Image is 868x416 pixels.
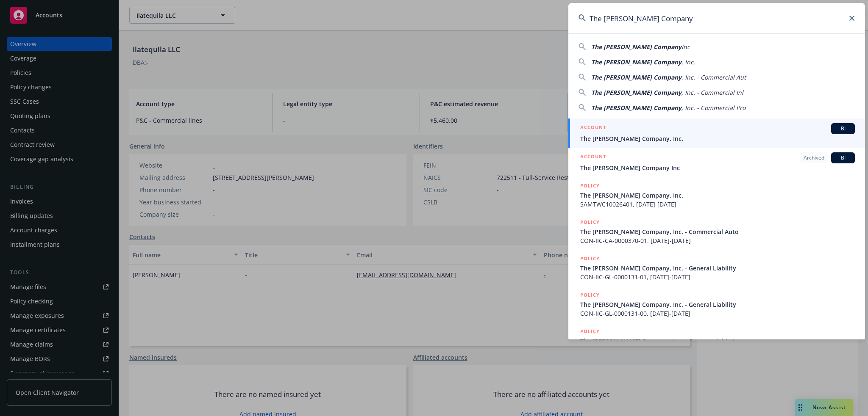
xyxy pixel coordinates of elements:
span: The [PERSON_NAME] Company [591,104,682,112]
h5: POLICY [580,254,600,263]
a: ACCOUNTArchivedBIThe [PERSON_NAME] Company Inc [568,148,865,177]
input: Search... [568,3,865,33]
span: The [PERSON_NAME] Company, Inc. - General Liability [580,300,855,309]
span: , Inc. [682,58,695,66]
span: , Inc. - Commercial Pro [682,104,746,112]
h5: ACCOUNT [580,152,606,163]
h5: POLICY [580,218,600,226]
h5: POLICY [580,327,600,336]
a: ACCOUNTBIThe [PERSON_NAME] Company, Inc. [568,118,865,148]
span: The [PERSON_NAME] Company [591,88,682,96]
span: Archived [804,154,824,162]
span: The [PERSON_NAME] Company, Inc. - General Liability [580,264,855,273]
a: POLICYThe [PERSON_NAME] Company, Inc.SAMTWC10026401, [DATE]-[DATE] [568,177,865,213]
span: The [PERSON_NAME] Company, Inc. - Commercial Auto [580,336,855,345]
span: Inc [682,43,690,51]
a: POLICYThe [PERSON_NAME] Company, Inc. - Commercial AutoCON-IIC-CA-0000370-01, [DATE]-[DATE] [568,213,865,250]
a: POLICYThe [PERSON_NAME] Company, Inc. - Commercial Auto [568,322,865,359]
span: CON-IIC-GL-0000131-00, [DATE]-[DATE] [580,309,855,318]
span: BI [835,125,851,132]
span: , Inc. - Commercial Inl [682,88,743,96]
span: CON-IIC-GL-0000131-01, [DATE]-[DATE] [580,273,855,281]
span: The [PERSON_NAME] Company, Inc. - Commercial Auto [580,227,855,236]
span: CON-IIC-CA-0000370-01, [DATE]-[DATE] [580,236,855,245]
span: The [PERSON_NAME] Company, Inc. [580,191,855,200]
a: POLICYThe [PERSON_NAME] Company, Inc. - General LiabilityCON-IIC-GL-0000131-01, [DATE]-[DATE] [568,250,865,286]
h5: ACCOUNT [580,123,606,133]
h5: POLICY [580,291,600,299]
span: The [PERSON_NAME] Company [591,43,682,51]
span: , Inc. - Commercial Aut [682,73,746,81]
span: SAMTWC10026401, [DATE]-[DATE] [580,200,855,209]
a: POLICYThe [PERSON_NAME] Company, Inc. - General LiabilityCON-IIC-GL-0000131-00, [DATE]-[DATE] [568,286,865,322]
span: The [PERSON_NAME] Company [591,58,682,66]
h5: POLICY [580,182,600,190]
span: BI [835,154,851,162]
span: The [PERSON_NAME] Company [591,73,682,81]
span: The [PERSON_NAME] Company, Inc. [580,134,855,143]
span: The [PERSON_NAME] Company Inc [580,163,855,172]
